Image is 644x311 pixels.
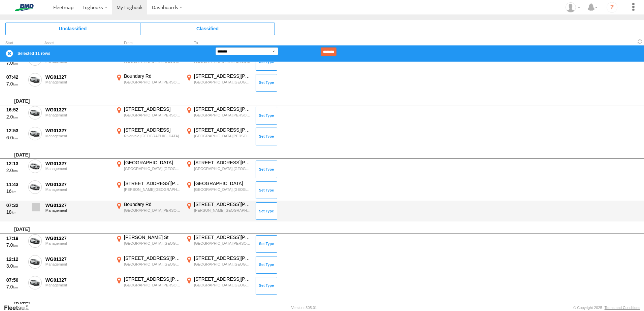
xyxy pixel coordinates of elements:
[124,127,181,133] div: [STREET_ADDRESS]
[185,52,252,72] label: Click to View Event Location
[194,160,251,166] div: [STREET_ADDRESS][PERSON_NAME]
[45,202,111,208] div: WG01327
[6,242,25,248] div: 7.0
[124,187,181,192] div: [PERSON_NAME][GEOGRAPHIC_DATA],[GEOGRAPHIC_DATA]
[256,53,277,71] button: Click to Set
[115,276,182,296] label: Click to View Event Location
[124,134,181,138] div: Rivervale,[GEOGRAPHIC_DATA]
[124,208,181,213] div: [GEOGRAPHIC_DATA][PERSON_NAME],[GEOGRAPHIC_DATA]
[194,208,251,213] div: [PERSON_NAME][GEOGRAPHIC_DATA],[GEOGRAPHIC_DATA]
[6,277,25,283] div: 07:50
[185,255,252,275] label: Click to View Event Location
[6,135,25,141] div: 6.0
[194,73,251,79] div: [STREET_ADDRESS][PERSON_NAME]
[194,180,251,186] div: [GEOGRAPHIC_DATA]
[6,284,25,290] div: 7.0
[194,134,251,138] div: [GEOGRAPHIC_DATA][PERSON_NAME],[GEOGRAPHIC_DATA]
[115,73,182,93] label: Click to View Event Location
[194,234,251,240] div: [STREET_ADDRESS][PERSON_NAME]
[124,80,181,84] div: [GEOGRAPHIC_DATA][PERSON_NAME],[GEOGRAPHIC_DATA]
[291,306,317,310] div: Version: 305.01
[44,41,112,45] div: Asset
[256,235,277,253] button: Click to Set
[4,304,35,311] a: Visit our Website
[45,113,111,117] div: Management
[45,277,111,283] div: WG01327
[6,209,25,215] div: 18
[185,180,252,200] label: Click to View Event Location
[124,283,181,287] div: [GEOGRAPHIC_DATA][PERSON_NAME],[GEOGRAPHIC_DATA]
[6,60,25,66] div: 7.0
[6,128,25,134] div: 12:53
[636,38,644,45] span: Refresh
[256,202,277,220] button: Click to Set
[194,127,251,133] div: [STREET_ADDRESS][PERSON_NAME]
[45,208,111,212] div: Management
[185,41,252,45] div: To
[194,283,251,287] div: [GEOGRAPHIC_DATA],[GEOGRAPHIC_DATA]
[6,167,25,173] div: 2.0
[185,234,252,254] label: Click to View Event Location
[256,181,277,199] button: Click to Set
[194,80,251,84] div: [GEOGRAPHIC_DATA],[GEOGRAPHIC_DATA]
[194,166,251,171] div: [GEOGRAPHIC_DATA],[GEOGRAPHIC_DATA]
[573,306,640,310] div: © Copyright 2025 -
[194,187,251,192] div: [GEOGRAPHIC_DATA],[GEOGRAPHIC_DATA]
[115,41,182,45] div: From
[45,161,111,167] div: WG01327
[45,128,111,134] div: WG01327
[45,134,111,138] div: Management
[140,23,275,35] span: Click to view Classified Trips
[185,201,252,221] label: Click to View Event Location
[45,181,111,187] div: WG01327
[45,107,111,113] div: WG01327
[256,277,277,295] button: Click to Set
[45,241,111,245] div: Management
[6,81,25,87] div: 7.0
[115,201,182,221] label: Click to View Event Location
[6,74,25,80] div: 07:42
[5,23,140,35] span: Click to view Unclassified Trips
[115,160,182,179] label: Click to View Event Location
[45,74,111,80] div: WG01327
[124,180,181,186] div: [STREET_ADDRESS][PERSON_NAME]
[124,241,181,246] div: [GEOGRAPHIC_DATA],[GEOGRAPHIC_DATA]
[185,276,252,296] label: Click to View Event Location
[124,106,181,112] div: [STREET_ADDRESS]
[194,241,251,246] div: [GEOGRAPHIC_DATA][PERSON_NAME],[GEOGRAPHIC_DATA]
[45,187,111,192] div: Management
[45,167,111,171] div: Management
[6,107,25,113] div: 16:52
[124,255,181,261] div: [STREET_ADDRESS][PERSON_NAME]
[6,161,25,167] div: 12:13
[124,262,181,267] div: [GEOGRAPHIC_DATA],[GEOGRAPHIC_DATA]
[124,113,181,117] div: [GEOGRAPHIC_DATA][PERSON_NAME],[GEOGRAPHIC_DATA]
[194,113,251,117] div: [GEOGRAPHIC_DATA][PERSON_NAME],[GEOGRAPHIC_DATA]
[124,166,181,171] div: [GEOGRAPHIC_DATA],[GEOGRAPHIC_DATA]
[115,255,182,275] label: Click to View Event Location
[6,114,25,120] div: 2.0
[115,180,182,200] label: Click to View Event Location
[185,160,252,179] label: Click to View Event Location
[6,235,25,241] div: 17:19
[45,80,111,84] div: Management
[194,262,251,267] div: [GEOGRAPHIC_DATA],[GEOGRAPHIC_DATA]
[45,256,111,262] div: WG01327
[115,52,182,72] label: Click to View Event Location
[6,263,25,269] div: 3.0
[5,41,26,45] div: Click to Sort
[5,49,13,58] label: Clear Selection
[6,188,25,194] div: 16
[194,255,251,261] div: [STREET_ADDRESS][PERSON_NAME]
[6,256,25,262] div: 12:12
[256,107,277,124] button: Click to Set
[256,256,277,274] button: Click to Set
[563,2,583,12] div: Grant Coombs
[115,127,182,146] label: Click to View Event Location
[124,234,181,240] div: [PERSON_NAME] St
[124,73,181,79] div: Boundary Rd
[45,262,111,266] div: Management
[256,128,277,145] button: Click to Set
[124,201,181,207] div: Boundary Rd
[45,283,111,287] div: Management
